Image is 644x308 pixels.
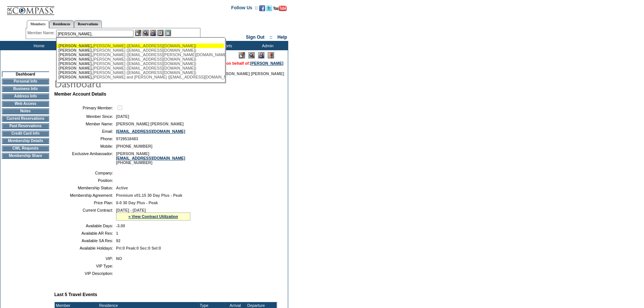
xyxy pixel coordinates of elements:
span: [PERSON_NAME], [58,57,93,61]
td: Primary Member: [57,104,113,111]
span: [PERSON_NAME] [PERSON_NAME] [216,71,284,76]
b: Last 5 Travel Events [54,292,97,297]
span: Pri:0 Peak:0 Sec:0 Sel:0 [116,246,161,250]
img: View [142,30,149,36]
span: 0-0 30 Day Plus - Peak [116,200,158,205]
a: Follow us on Twitter [266,7,272,12]
td: Mobile: [57,144,113,148]
span: :: [270,35,273,40]
span: [DATE] - [DATE] [116,208,146,212]
span: [PERSON_NAME], [58,52,93,57]
span: [PERSON_NAME] [PHONE_NUMBER] [116,151,185,165]
td: Current Reservations [2,116,49,122]
td: Email: [57,129,113,134]
span: [PERSON_NAME], [58,61,93,66]
div: [PERSON_NAME] and [PERSON_NAME] ([EMAIL_ADDRESS][DOMAIN_NAME]) [58,75,222,79]
td: Past Reservations [2,123,49,129]
span: [PERSON_NAME], [58,48,93,52]
span: Active [116,186,128,190]
img: pgTtlDashboard.gif [54,76,203,91]
div: [PERSON_NAME] ([EMAIL_ADDRESS][DOMAIN_NAME]) [58,61,222,66]
img: Impersonate [150,30,156,36]
a: Members [27,20,49,28]
a: [PERSON_NAME] [250,61,283,65]
div: [PERSON_NAME] ([EMAIL_ADDRESS][DOMAIN_NAME]) [58,48,222,52]
img: Become our fan on Facebook [259,5,265,11]
div: Member Name: [28,30,56,36]
img: Edit Mode [239,52,245,58]
img: b_calculator.gif [165,30,171,36]
span: [DATE] [116,114,129,119]
td: Member Name: [57,122,113,126]
img: Reservations [157,30,164,36]
td: Available SA Res: [57,238,113,243]
a: » View Contract Utilization [128,214,178,219]
b: Member Account Details [54,92,106,97]
td: Available AR Res: [57,231,113,235]
img: Impersonate [258,52,264,58]
td: Available Days: [57,224,113,228]
td: Membership Agreement: [57,193,113,198]
img: b_edit.gif [135,30,141,36]
span: [PERSON_NAME] [PERSON_NAME] [116,122,184,126]
span: 92 [116,238,120,243]
img: View Mode [248,52,255,58]
div: [PERSON_NAME] ([EMAIL_ADDRESS][DOMAIN_NAME]) [58,70,222,75]
span: [PERSON_NAME], [58,70,93,75]
td: Phone: [57,137,113,141]
span: -3.00 [116,224,125,228]
span: 1 [116,231,118,235]
span: Premium v01.15 30 Day Plus - Peak [116,193,182,198]
td: Membership Details [2,138,49,144]
span: [PHONE_NUMBER] [116,144,152,148]
img: Log Concern/Member Elevation [268,52,274,58]
span: [PERSON_NAME], [58,44,93,48]
td: Available Holidays: [57,246,113,250]
td: Admin [245,41,288,50]
td: Membership Status: [57,186,113,190]
td: Dashboard [2,71,49,77]
td: Personal Info [2,78,49,84]
td: Price Plan: [57,200,113,205]
span: [PERSON_NAME], [58,75,93,79]
a: Help [277,35,287,40]
span: 9729518483 [116,137,138,141]
span: [PERSON_NAME], [58,66,93,70]
div: [PERSON_NAME] ([EMAIL_ADDRESS][DOMAIN_NAME]) [58,44,222,48]
td: Member Since: [57,114,113,119]
td: Current Contract: [57,208,113,221]
a: [EMAIL_ADDRESS][DOMAIN_NAME] [116,129,185,134]
td: VIP Description: [57,271,113,276]
td: Home [17,41,59,50]
div: [PERSON_NAME] ([EMAIL_ADDRESS][DOMAIN_NAME]) [58,66,222,70]
a: [EMAIL_ADDRESS][DOMAIN_NAME] [116,156,185,160]
img: Subscribe to our YouTube Channel [273,6,287,11]
td: Business Info [2,86,49,92]
td: Membership Share [2,153,49,159]
span: You are acting on behalf of: [198,61,283,65]
td: Web Access [2,101,49,107]
div: [PERSON_NAME] ([EMAIL_ADDRESS][DOMAIN_NAME]) [58,57,222,61]
a: Become our fan on Facebook [259,7,265,12]
td: Position: [57,178,113,183]
td: VIP Type: [57,264,113,268]
td: VIP: [57,256,113,261]
td: Follow Us :: [231,4,258,13]
td: Notes [2,108,49,114]
td: Credit Card Info [2,131,49,137]
img: Follow us on Twitter [266,5,272,11]
td: Company: [57,171,113,175]
a: Sign Out [246,35,264,40]
a: Reservations [74,20,102,28]
td: CWL Requests [2,145,49,151]
span: NO [116,256,122,261]
td: Address Info [2,93,49,99]
div: [PERSON_NAME] ([EMAIL_ADDRESS][PERSON_NAME][DOMAIN_NAME]) [58,52,222,57]
a: Subscribe to our YouTube Channel [273,7,287,12]
a: Residences [49,20,74,28]
td: Exclusive Ambassador: [57,151,113,165]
